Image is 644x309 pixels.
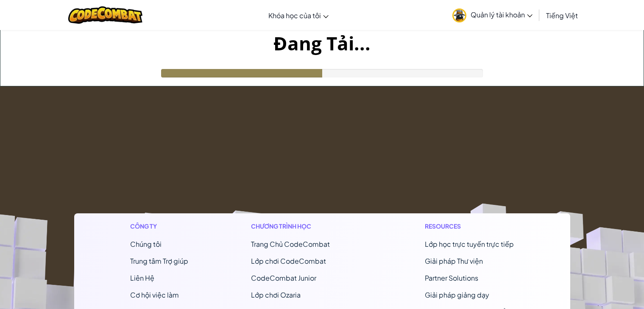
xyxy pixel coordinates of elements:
[452,8,466,22] img: avatar
[0,30,644,56] h1: Đang Tải...
[264,4,333,27] a: Khóa học của tôi
[251,222,362,231] h1: Chương trình học
[425,240,514,248] a: Lớp học trực tuyến trực tiếp
[130,290,179,299] a: Cơ hội việc làm
[425,290,489,299] a: Giải pháp giảng dạy
[130,222,188,231] h1: Công ty
[130,257,188,265] a: Trung tâm Trợ giúp
[425,222,514,231] h1: Resources
[130,273,154,282] span: Liên Hệ
[471,10,532,19] span: Quản lý tài khoản
[425,273,478,282] a: Partner Solutions
[251,257,326,265] a: Lớp chơi CodeCombat
[425,257,483,265] a: Giải pháp Thư viện
[251,290,301,299] a: Lớp chơi Ozaria
[251,273,316,282] a: CodeCombat Junior
[268,11,321,20] span: Khóa học của tôi
[130,240,162,248] a: Chúng tôi
[546,11,578,20] span: Tiếng Việt
[448,2,537,28] a: Quản lý tài khoản
[251,240,330,248] span: Trang Chủ CodeCombat
[542,4,582,27] a: Tiếng Việt
[68,6,142,24] img: CodeCombat logo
